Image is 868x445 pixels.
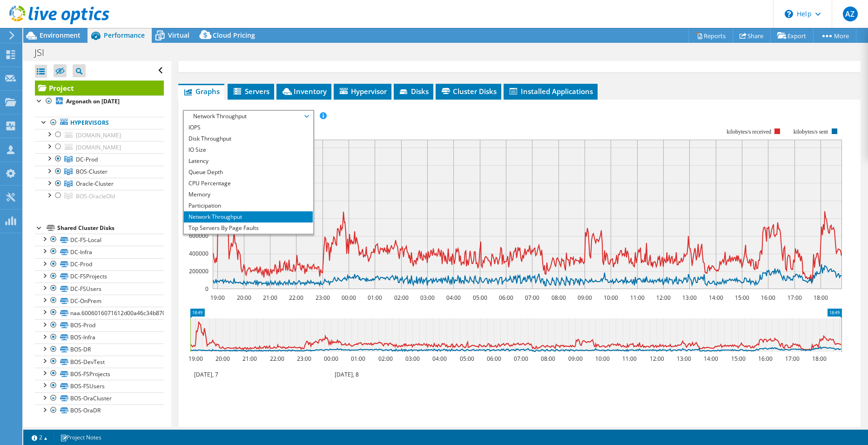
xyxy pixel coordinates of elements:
[813,28,856,43] a: More
[35,344,164,356] a: BOS-DR
[35,129,164,141] a: [DOMAIN_NAME]
[35,246,164,258] a: DC-Infra
[35,283,164,295] a: DC-FSUsers
[703,355,718,363] text: 14:00
[603,294,618,302] text: 10:00
[184,178,313,189] li: CPU Percentage
[210,294,224,302] text: 19:00
[688,28,733,43] a: Reports
[394,294,408,302] text: 02:00
[843,7,858,21] span: AZ
[35,295,164,307] a: DC-OnPrem
[731,355,745,363] text: 15:00
[350,355,365,363] text: 01:00
[35,331,164,344] a: BOS-Infra
[785,10,793,18] svg: \n
[188,355,202,363] text: 19:00
[168,31,189,40] span: Virtual
[733,28,771,43] a: Share
[57,222,164,234] div: Shared Cluster Disks
[367,294,382,302] text: 01:00
[289,294,303,302] text: 22:00
[656,294,670,302] text: 12:00
[35,234,164,246] a: DC-FS-Local
[215,355,229,363] text: 20:00
[498,294,513,302] text: 06:00
[35,307,164,319] a: naa.6006016071612d00a46c34b8707ee511
[76,131,121,139] span: [DOMAIN_NAME]
[676,355,691,363] text: 13:00
[525,294,539,302] text: 07:00
[76,143,121,151] span: [DOMAIN_NAME]
[184,200,313,211] li: Participation
[66,97,120,105] b: Argonath on [DATE]
[35,117,164,129] a: Hypervisors
[405,355,419,363] text: 03:00
[793,128,828,135] text: kilobytes/s sent
[812,355,826,363] text: 18:00
[184,167,313,178] li: Queue Depth
[232,87,269,96] span: Servers
[76,168,108,175] span: BOS-Cluster
[30,47,59,58] h1: JSI
[440,87,497,96] span: Cluster Disks
[35,319,164,331] a: BOS-Prod
[770,28,814,43] a: Export
[296,355,311,363] text: 23:00
[432,355,446,363] text: 04:00
[76,180,114,188] span: Oracle-Cluster
[184,211,313,222] li: Network Throughput
[341,294,356,302] text: 00:00
[35,392,164,405] a: BOS-OraCluster
[262,294,277,302] text: 21:00
[184,155,313,167] li: Latency
[189,267,209,275] text: 200000
[682,294,696,302] text: 13:00
[459,355,474,363] text: 05:00
[630,294,644,302] text: 11:00
[35,95,164,108] a: Argonath on [DATE]
[760,294,775,302] text: 16:00
[785,355,799,363] text: 17:00
[513,355,528,363] text: 07:00
[595,355,609,363] text: 10:00
[183,87,220,96] span: Graphs
[184,122,313,133] li: IOPS
[472,294,487,302] text: 05:00
[398,87,429,96] span: Disks
[338,87,387,96] span: Hypervisor
[35,166,164,178] a: BOS-Cluster
[184,189,313,200] li: Memory
[708,294,723,302] text: 14:00
[104,31,145,40] span: Performance
[486,355,501,363] text: 06:00
[508,87,593,96] span: Installed Applications
[35,405,164,417] a: BOS-OraDR
[551,294,565,302] text: 08:00
[446,294,460,302] text: 04:00
[420,294,434,302] text: 03:00
[323,355,338,363] text: 00:00
[184,144,313,155] li: IO Size
[188,111,308,122] span: Network Throughput
[35,356,164,368] a: BOS-DevTest
[205,285,209,293] text: 0
[813,294,828,302] text: 18:00
[76,155,98,163] span: DC-Prod
[35,153,164,165] a: DC-Prod
[35,190,164,202] a: BOS-OracleOld
[727,128,771,135] text: kilobytes/s received
[315,294,330,302] text: 23:00
[568,355,582,363] text: 09:00
[40,31,81,40] span: Environment
[35,258,164,270] a: DC-Prod
[787,294,801,302] text: 17:00
[184,133,313,144] li: Disk Throughput
[758,355,772,363] text: 16:00
[35,81,164,95] a: Project
[76,192,115,200] span: BOS-OracleOld
[236,294,251,302] text: 20:00
[269,355,284,363] text: 22:00
[189,249,209,257] text: 400000
[35,368,164,380] a: BOS-FSProjects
